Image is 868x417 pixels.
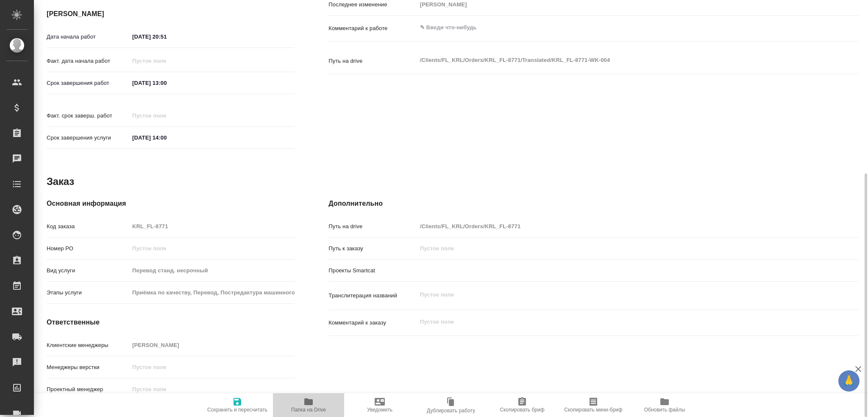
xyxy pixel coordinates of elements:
input: Пустое поле [129,264,295,277]
button: Сохранить и пересчитать [202,393,273,417]
p: Путь на drive [328,222,417,231]
p: Транслитерация названий [328,291,417,300]
button: Скопировать бриф [487,393,558,417]
span: Скопировать бриф [500,407,544,413]
p: Этапы услуги [47,288,129,297]
input: ✎ Введи что-нибудь [129,77,203,89]
input: Пустое поле [129,286,295,299]
button: Скопировать мини-бриф [558,393,629,417]
span: Дублировать работу [427,408,475,414]
h4: Ответственные [47,317,295,327]
p: Срок завершения работ [47,79,129,87]
button: Обновить файлы [629,393,700,417]
textarea: /Clients/FL_KRL/Orders/KRL_FL-8771/Translated/KRL_FL-8771-WK-004 [417,53,815,67]
input: Пустое поле [417,220,815,232]
p: Код заказа [47,222,129,231]
button: Уведомить [344,393,415,417]
input: Пустое поле [129,361,295,373]
input: Пустое поле [129,55,203,67]
span: Сохранить и пересчитать [207,407,267,413]
p: Факт. срок заверш. работ [47,112,129,120]
p: Клиентские менеджеры [47,341,129,350]
input: Пустое поле [129,109,203,122]
input: Пустое поле [129,220,295,232]
p: Факт. дата начала работ [47,57,129,65]
input: Пустое поле [129,339,295,351]
span: 🙏 [842,372,856,390]
input: ✎ Введи что-нибудь [129,31,203,43]
input: Пустое поле [129,383,295,395]
span: Папка на Drive [291,407,326,413]
h4: Дополнительно [328,199,859,209]
p: Проекты Smartcat [328,266,417,275]
input: Пустое поле [417,242,815,255]
p: Путь к заказу [328,244,417,253]
p: Последнее изменение [328,0,417,9]
button: 🙏 [838,370,860,392]
span: Уведомить [367,407,392,413]
input: Пустое поле [129,242,295,255]
p: Комментарий к заказу [328,319,417,327]
span: Скопировать мини-бриф [564,407,622,413]
p: Путь на drive [328,57,417,65]
h4: [PERSON_NAME] [47,9,295,19]
p: Комментарий к работе [328,24,417,33]
h2: Заказ [47,175,74,188]
span: Обновить файлы [644,407,685,413]
p: Дата начала работ [47,33,129,41]
input: ✎ Введи что-нибудь [129,132,203,144]
p: Вид услуги [47,266,129,275]
button: Дублировать работу [415,393,487,417]
p: Проектный менеджер [47,385,129,394]
button: Папка на Drive [273,393,344,417]
h4: Основная информация [47,199,295,209]
p: Менеджеры верстки [47,363,129,372]
p: Срок завершения услуги [47,134,129,142]
p: Номер РО [47,244,129,253]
